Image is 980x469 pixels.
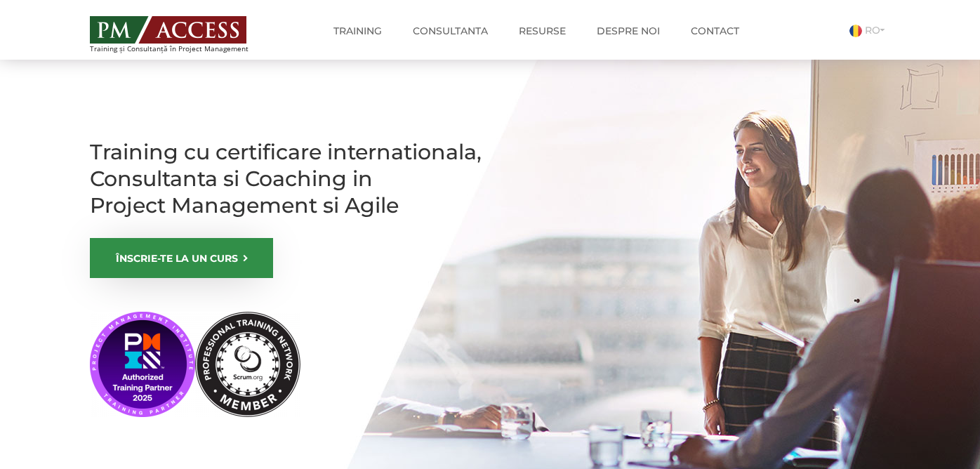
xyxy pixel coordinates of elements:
a: Consultanta [402,17,498,45]
img: PMI [90,312,300,417]
a: Training și Consultanță în Project Management [90,12,274,53]
a: Contact [680,17,750,45]
a: RO [849,24,890,37]
a: Training [323,17,392,45]
span: Training și Consultanță în Project Management [90,45,274,53]
a: Resurse [508,17,576,45]
img: PM ACCESS - Echipa traineri si consultanti certificati PMP: Narciss Popescu, Mihai Olaru, Monica ... [90,16,246,44]
img: Romana [849,25,862,37]
a: ÎNSCRIE-TE LA UN CURS [90,238,273,278]
h1: Training cu certificare internationala, Consultanta si Coaching in Project Management si Agile [90,139,483,219]
a: Despre noi [586,17,670,45]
